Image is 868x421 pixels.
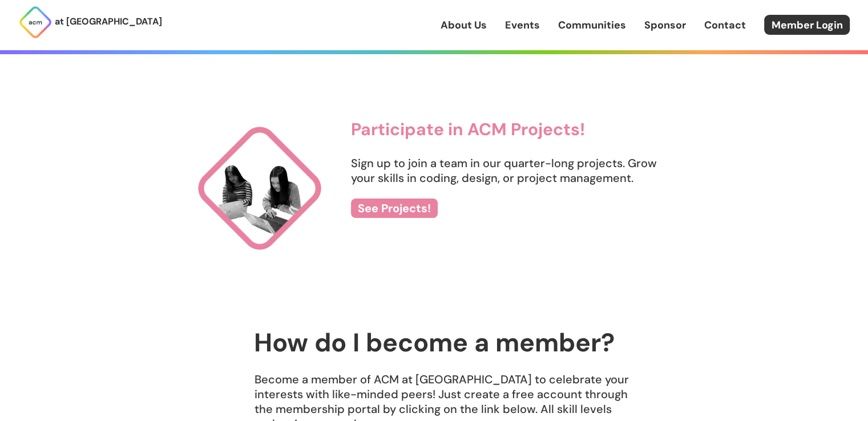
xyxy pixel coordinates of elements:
[18,5,162,39] a: at [GEOGRAPHIC_DATA]
[558,18,626,33] a: Communities
[254,329,615,357] h2: How do I become a member?
[351,199,438,218] a: See Projects!
[55,14,162,29] p: at [GEOGRAPHIC_DATA]
[764,15,850,35] a: Member Login
[704,18,746,33] a: Contact
[351,156,677,185] p: Sign up to join a team in our quarter-long projects. Grow your skills in coding, design, or proje...
[644,18,686,33] a: Sponsor
[18,5,53,39] img: ACM Logo
[505,18,540,33] a: Events
[441,18,487,33] a: About Us
[351,120,677,139] h3: Participate in ACM Projects!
